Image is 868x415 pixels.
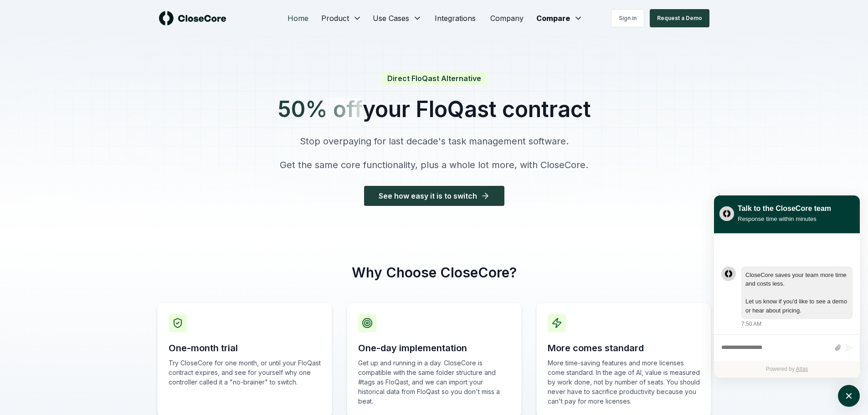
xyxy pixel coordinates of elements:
[427,9,483,27] a: Integrations
[838,385,860,407] button: atlas-launcher
[650,9,709,27] button: Request a Demo
[721,266,853,328] div: atlas-message
[280,9,316,27] a: Home
[169,342,321,354] h3: One-month trial
[277,159,591,171] p: Get the same core functionality, plus a whole lot more, with CloseCore.
[316,9,367,27] button: Product
[536,13,570,24] span: Compare
[169,358,321,387] p: Try CloseCore for one month, or until your FloQast contract expires, and see for yourself why one...
[738,214,831,224] div: Response time within minutes
[367,9,427,27] button: Use Cases
[745,271,848,315] div: atlas-message-text
[721,339,853,356] div: atlas-composer
[741,266,853,319] div: atlas-message-bubble
[714,361,860,378] div: Powered by
[741,266,853,328] div: Wednesday, August 27, 7:50 AM
[277,98,363,120] span: 50% off
[382,72,487,85] span: Direct FloQast Alternative
[721,266,736,281] div: atlas-message-author-avatar
[358,358,510,406] p: Get up and running in a day. CloseCore is compatible with the same folder structure and #tags as ...
[548,342,700,354] h3: More comes standard
[741,320,761,328] div: 7:50 AM
[364,186,504,206] button: See how easy it is to switch
[834,344,841,352] button: Attach files by clicking or dropping files here
[321,13,349,24] span: Product
[548,358,700,406] p: More time-saving features and more licenses come standard. In the age of AI, value is measured by...
[719,206,734,221] img: yblje5SQxOoZuw2TcITt_icon.png
[738,203,831,214] div: Talk to the CloseCore team
[277,98,591,120] h1: your FloQast contract
[531,9,588,27] button: Compare
[373,13,409,24] span: Use Cases
[157,264,711,281] h2: Why Choose CloseCore?
[159,11,226,26] img: logo
[358,342,510,354] h3: One-day implementation
[714,234,860,378] div: atlas-ticket
[611,9,644,27] a: Sign in
[796,366,808,372] a: Atlas
[277,135,591,148] p: Stop overpaying for last decade's task management software.
[483,9,531,27] a: Company
[714,195,860,378] div: atlas-window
